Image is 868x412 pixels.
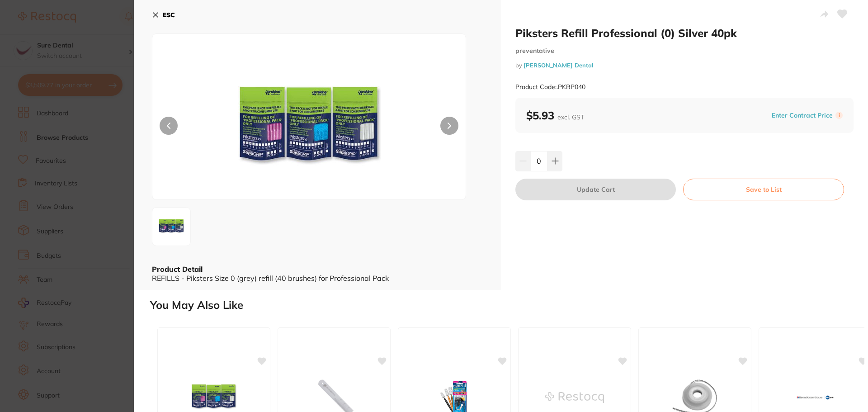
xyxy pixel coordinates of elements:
b: $5.93 [526,109,584,122]
img: ODYtNTEzLWpwZw [155,210,188,243]
small: Product Code: .PKRP040 [515,83,585,91]
small: preventative [515,47,854,55]
b: ESC [163,11,175,19]
button: Enter Contract Price [769,111,835,120]
span: excl. GST [557,113,584,121]
button: Update Cart [515,179,676,200]
img: ODYtNTEzLWpwZw [215,57,403,199]
button: Save to List [683,179,844,200]
h2: Piksters Refill Professional (0) Silver 40pk [515,26,854,40]
label: i [835,112,843,119]
button: ESC [152,7,175,23]
small: by [515,62,854,69]
b: Product Detail [152,265,203,274]
a: [PERSON_NAME] Dental [524,62,593,69]
div: REFILLS - Piksters Size 0 (grey) refill (40 brushes) for Professional Pack [152,274,483,282]
h2: You May Also Like [150,299,864,312]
